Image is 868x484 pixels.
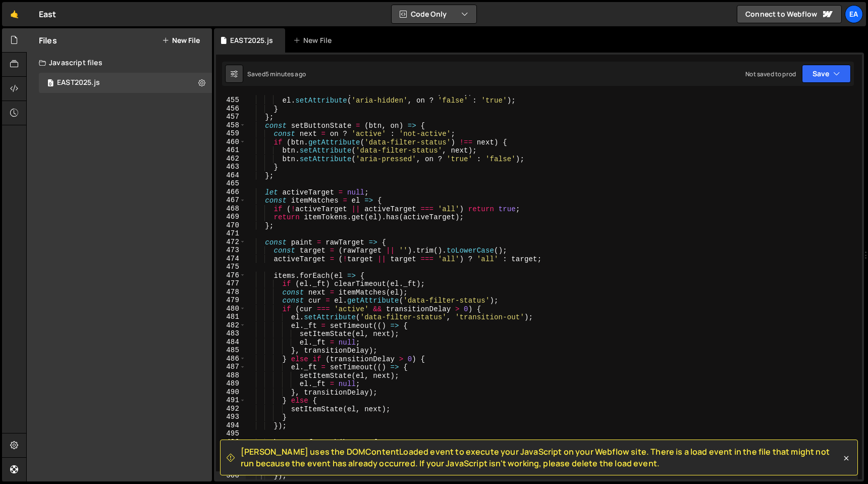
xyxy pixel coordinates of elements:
button: New File [162,36,200,44]
div: 5 minutes ago [265,70,306,78]
div: 495 [216,429,246,438]
div: 464 [216,171,246,180]
div: 479 [216,296,246,305]
div: 490 [216,388,246,397]
div: 488 [216,371,246,380]
div: 475 [216,263,246,271]
div: 16599/45142.js [39,73,212,93]
span: 0 [47,80,53,88]
div: 468 [216,205,246,213]
div: 486 [216,355,246,363]
div: East [39,8,57,20]
div: 487 [216,363,246,371]
div: 500 [216,471,246,480]
div: 489 [216,379,246,388]
div: Javascript files [27,53,212,73]
div: 458 [216,121,246,130]
div: 469 [216,213,246,221]
div: 497 [216,446,246,455]
div: 461 [216,146,246,155]
button: Code Only [392,5,476,23]
div: 459 [216,129,246,138]
div: 457 [216,113,246,121]
a: 🤙 [2,2,27,26]
div: New File [293,35,336,45]
div: 499 [216,463,246,471]
div: 482 [216,321,246,330]
span: [PERSON_NAME] uses the DOMContentLoaded event to execute your JavaScript on your Webflow site. Th... [241,446,841,469]
div: 478 [216,288,246,297]
div: 467 [216,196,246,205]
a: Ea [845,5,863,23]
div: 481 [216,313,246,321]
div: 474 [216,255,246,263]
button: Save [802,65,851,83]
div: 473 [216,246,246,255]
div: 471 [216,229,246,238]
div: 493 [216,413,246,421]
div: 460 [216,138,246,147]
div: 480 [216,305,246,313]
div: 496 [216,438,246,447]
div: 477 [216,279,246,288]
div: 455 [216,96,246,105]
div: 494 [216,421,246,430]
div: 476 [216,271,246,280]
div: Not saved to prod [745,70,796,78]
div: 498 [216,455,246,463]
div: 465 [216,179,246,188]
h2: Files [39,35,57,46]
div: 491 [216,396,246,405]
div: 456 [216,105,246,113]
div: 470 [216,221,246,230]
div: 492 [216,405,246,413]
div: 466 [216,188,246,197]
div: 472 [216,238,246,247]
div: EAST2025.js [230,35,273,45]
div: 462 [216,155,246,163]
div: 463 [216,163,246,171]
div: 485 [216,346,246,355]
a: Connect to Webflow [737,5,842,23]
div: 484 [216,338,246,347]
div: EAST2025.js [57,78,100,87]
div: 483 [216,329,246,338]
div: Saved [247,70,306,78]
